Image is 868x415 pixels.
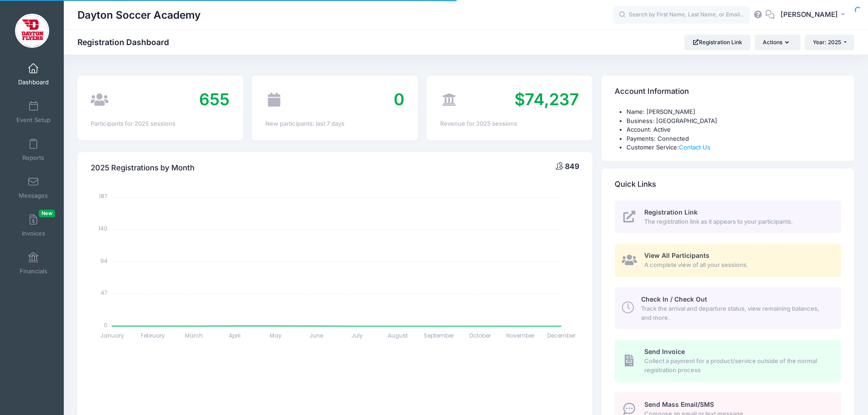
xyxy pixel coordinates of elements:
a: Reports [12,134,55,166]
li: Account: Active [627,125,841,134]
h1: Dayton Soccer Academy [77,5,200,26]
tspan: March [185,332,203,339]
button: [PERSON_NAME] [775,5,854,26]
a: Dashboard [12,58,55,90]
tspan: September [424,332,454,339]
span: Invoices [22,230,45,237]
a: Messages [12,172,55,204]
tspan: 187 [99,192,108,200]
tspan: 0 [104,321,108,328]
span: The registration link as it appears to your participants. [644,217,831,226]
tspan: 140 [99,225,108,232]
a: Contact Us [679,143,710,151]
span: 0 [394,89,405,109]
a: Registration Link [684,35,750,50]
span: Send Invoice [644,348,685,355]
a: Event Setup [12,96,55,128]
span: Collect a payment for a product/service outside of the normal registration process [644,357,831,374]
h4: Quick Links [615,171,656,197]
button: Year: 2025 [805,35,854,50]
tspan: November [506,332,535,339]
a: Registration Link The registration link as it appears to your participants. [615,200,841,234]
span: View All Participants [644,251,709,259]
tspan: June [310,332,324,339]
button: Actions [755,35,800,50]
span: Event Setup [16,116,51,124]
span: Check In / Check Out [641,295,707,303]
h4: Account Information [615,79,689,105]
a: InvoicesNew [12,210,55,241]
span: Track the arrival and departure status, view remaining balances, and more. [641,304,831,322]
span: $74,237 [514,89,579,109]
tspan: May [270,332,282,339]
span: Dashboard [18,78,49,86]
h4: 2025 Registrations by Month [91,155,195,181]
li: Customer Service: [627,143,841,152]
a: Send Invoice Collect a payment for a product/service outside of the normal registration process [615,340,841,382]
tspan: August [388,332,408,339]
input: Search by First Name, Last Name, or Email... [613,6,750,24]
span: New [39,210,55,217]
div: New participants: last 7 days [265,119,404,128]
span: Messages [19,192,48,200]
span: Financials [20,267,47,275]
a: Financials [12,247,55,279]
tspan: February [141,332,165,339]
tspan: 47 [101,289,108,297]
span: Year: 2025 [813,39,841,46]
div: Participants for 2025 sessions [91,119,230,128]
span: Send Mass Email/SMS [644,400,714,408]
tspan: July [352,332,363,339]
span: [PERSON_NAME] [781,10,838,20]
tspan: December [547,332,576,339]
h1: Registration Dashboard [77,37,177,47]
img: Dayton Soccer Academy [15,14,49,48]
div: Revenue for 2025 sessions [440,119,579,128]
span: Reports [22,154,44,162]
span: Registration Link [644,208,698,216]
li: Payments: Connected [627,134,841,143]
tspan: April [229,332,241,339]
a: Check In / Check Out Track the arrival and departure status, view remaining balances, and more. [615,287,841,329]
span: A complete view of all your sessions. [644,261,831,270]
span: 655 [199,89,230,109]
li: Name: [PERSON_NAME] [627,108,841,117]
a: View All Participants A complete view of all your sessions. [615,244,841,277]
tspan: 94 [101,256,108,264]
span: 849 [565,162,579,171]
tspan: October [469,332,491,339]
li: Business: [GEOGRAPHIC_DATA] [627,117,841,126]
tspan: January [101,332,124,339]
